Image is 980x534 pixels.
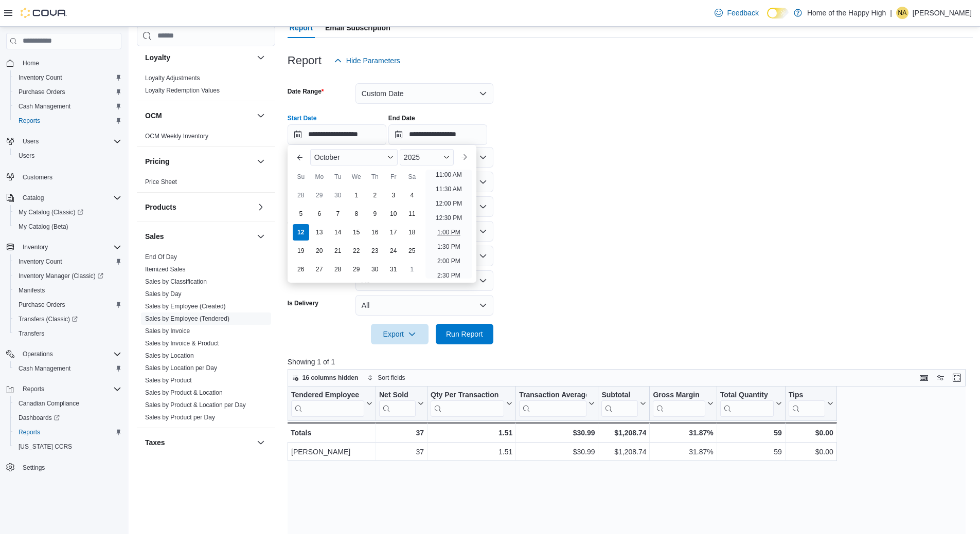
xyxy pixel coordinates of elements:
button: Previous Month [292,149,308,165]
span: Washington CCRS [14,440,121,453]
div: $1,208.74 [601,427,646,439]
a: Transfers (Classic) [10,312,126,326]
a: Cash Management [14,100,75,113]
div: Nikki Abramovic [896,7,908,19]
div: Qty Per Transaction [431,391,504,417]
span: Reports [19,383,121,395]
span: Inventory [23,243,48,251]
button: Home [2,56,126,70]
a: Inventory Count [14,71,66,84]
span: Catalog [23,194,44,202]
span: Transfers (Classic) [14,313,121,325]
button: Run Report [436,324,493,344]
a: Canadian Compliance [14,397,83,410]
a: Sales by Invoice & Product [145,340,219,347]
div: Sales [137,251,275,428]
button: Cash Management [10,361,126,376]
span: Email Subscription [325,17,390,38]
li: 1:30 PM [433,241,465,253]
div: day-17 [385,224,402,241]
div: Mo [311,169,328,185]
a: Cash Management [14,362,75,375]
div: day-28 [330,261,346,278]
li: 11:00 AM [432,169,466,181]
button: Manifests [10,283,126,298]
button: Display options [934,372,947,384]
div: Fr [385,169,402,185]
label: Is Delivery [288,299,318,307]
div: OCM [137,130,275,146]
span: Sales by Classification [145,278,207,286]
nav: Complex example [6,51,121,502]
span: Users [14,150,121,162]
div: day-6 [311,206,328,222]
a: Feedback [710,3,762,23]
div: day-20 [311,243,328,259]
div: 1.51 [431,427,512,439]
button: Pricing [145,156,253,167]
button: Users [10,149,126,163]
span: Users [19,152,34,160]
div: Gross Margin [653,391,705,400]
label: Start Date [288,114,317,122]
div: day-4 [404,187,420,204]
div: Totals [291,427,372,439]
a: Sales by Location per Day [145,364,217,372]
div: Button. Open the month selector. October is currently selected. [310,149,398,165]
a: Transfers (Classic) [14,313,82,325]
a: Sales by Product & Location per Day [145,401,246,409]
div: day-15 [348,224,365,241]
span: Purchase Orders [19,88,65,96]
button: Inventory Count [10,254,126,269]
div: Sa [404,169,420,185]
div: day-18 [404,224,420,241]
button: Qty Per Transaction [431,391,512,417]
button: Total Quantity [720,391,781,417]
div: 1.51 [431,446,512,458]
button: Open list of options [479,202,487,211]
button: Products [145,202,253,212]
a: Loyalty Adjustments [145,75,200,82]
span: Transfers [14,327,121,340]
span: Sales by Product & Location per Day [145,401,246,409]
span: My Catalog (Classic) [14,206,121,218]
span: 16 columns hidden [302,374,359,382]
div: $0.00 [789,427,833,439]
div: Gross Margin [653,391,705,417]
a: Sales by Product per Day [145,414,215,421]
span: Itemized Sales [145,265,186,273]
button: Open list of options [479,153,487,161]
span: October [314,153,340,161]
a: Itemized Sales [145,266,186,273]
h3: Taxes [145,437,165,448]
button: Subtotal [601,391,646,417]
h3: Products [145,202,176,212]
div: day-5 [293,206,309,222]
button: Transfers [10,326,126,341]
button: Purchase Orders [10,85,126,99]
span: Sales by Invoice & Product [145,339,219,347]
span: Dashboards [14,412,121,424]
span: Canadian Compliance [19,399,79,408]
span: Inventory Manager (Classic) [14,270,121,282]
span: Dashboards [19,414,60,422]
div: Su [293,169,309,185]
div: 31.87% [653,446,713,458]
span: Sales by Employee (Created) [145,302,226,310]
a: Purchase Orders [14,86,69,98]
a: Price Sheet [145,178,177,186]
p: Home of the Happy High [807,7,886,19]
span: Settings [19,461,121,474]
h3: Pricing [145,156,169,167]
button: Custom Date [355,83,493,104]
div: day-25 [404,243,420,259]
div: Net Sold [379,391,416,400]
li: 12:00 PM [432,197,466,210]
span: Settings [23,464,45,472]
div: 31.87% [653,427,713,439]
button: [US_STATE] CCRS [10,439,126,454]
span: Reports [19,117,40,125]
a: Dashboards [10,411,126,425]
div: day-16 [367,224,383,241]
div: Transaction Average [519,391,586,400]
